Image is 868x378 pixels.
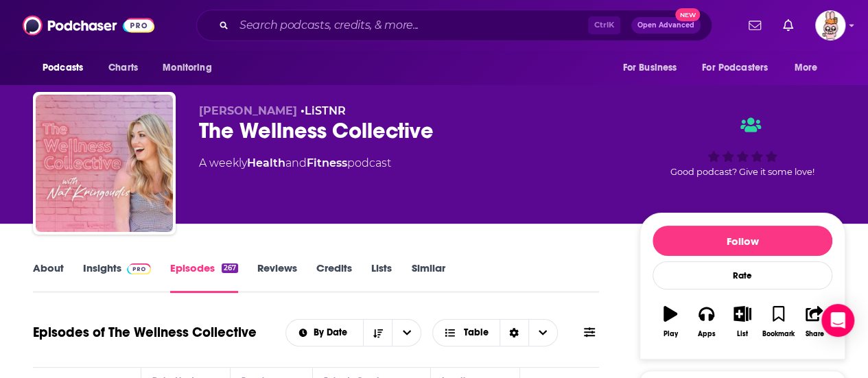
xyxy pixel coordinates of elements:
div: Rate [653,261,832,290]
button: Play [653,297,688,346]
div: Share [805,330,823,338]
button: open menu [613,55,694,81]
span: Monitoring [163,58,211,78]
img: Podchaser Pro [127,263,151,274]
span: Podcasts [43,58,83,78]
div: Sort Direction [500,320,528,346]
a: LiSTNR [305,104,346,117]
img: Podchaser - Follow, Share and Rate Podcasts [23,12,154,38]
div: A weekly podcast [199,155,391,172]
button: List [725,297,760,346]
a: Lists [371,261,392,293]
button: Share [797,297,832,346]
img: The Wellness Collective [36,95,173,232]
span: More [795,58,818,78]
span: For Podcasters [702,58,768,78]
span: Open Advanced [637,22,694,29]
button: Apps [688,297,724,346]
span: Logged in as Nouel [815,10,845,40]
button: open menu [392,320,421,346]
input: Search podcasts, credits, & more... [234,14,588,36]
div: Open Intercom Messenger [821,304,854,337]
div: 267 [222,263,238,273]
span: New [675,8,700,21]
h2: Choose List sort [285,319,422,346]
span: Good podcast? Give it some love! [670,167,814,177]
div: Apps [698,330,716,338]
a: Show notifications dropdown [777,14,799,37]
div: List [737,330,748,338]
a: Reviews [257,261,297,293]
span: By Date [314,328,352,338]
img: User Profile [815,10,845,40]
button: open menu [693,55,788,81]
a: Credits [316,261,352,293]
span: Ctrl K [588,16,620,34]
a: Charts [99,55,146,81]
button: Show profile menu [815,10,845,40]
a: InsightsPodchaser Pro [83,261,151,293]
span: [PERSON_NAME] [199,104,297,117]
button: Follow [653,226,832,256]
a: Fitness [307,156,347,169]
a: Similar [411,261,445,293]
a: About [33,261,64,293]
button: Bookmark [760,297,796,346]
div: Search podcasts, credits, & more... [196,10,712,41]
a: Episodes267 [170,261,238,293]
span: Charts [108,58,138,78]
a: Health [247,156,285,169]
span: and [285,156,307,169]
span: For Business [622,58,677,78]
span: • [301,104,346,117]
button: open menu [286,328,364,338]
button: Choose View [432,319,558,346]
div: Play [664,330,678,338]
h1: Episodes of The Wellness Collective [33,324,257,341]
button: open menu [153,55,229,81]
div: Good podcast? Give it some love! [640,104,845,189]
button: Open AdvancedNew [631,17,701,34]
button: open menu [33,55,101,81]
button: Sort Direction [363,320,392,346]
a: Show notifications dropdown [743,14,766,37]
div: Bookmark [762,330,795,338]
button: open menu [785,55,835,81]
span: Table [464,328,489,338]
